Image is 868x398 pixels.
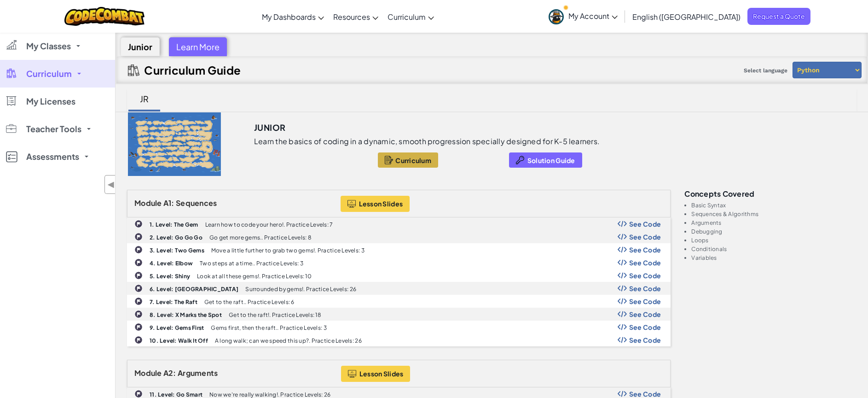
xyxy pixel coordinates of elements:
span: See Code [629,298,661,305]
span: A1: Sequences [163,198,217,208]
p: Surrounded by gems!. Practice Levels: 26 [245,286,356,292]
b: 5. Level: Shiny [150,273,190,280]
span: Select language [740,64,791,77]
p: Now we're really walking!. Practice Levels: 26 [209,392,330,398]
li: Debugging [691,228,856,234]
span: See Code [629,259,661,266]
p: Get to the raft!. Practice Levels: 18 [229,312,321,318]
b: 11. Level: Go Smart [150,391,203,398]
a: 6. Level: [GEOGRAPHIC_DATA] Surrounded by gems!. Practice Levels: 26 Show Code Logo See Code [127,282,671,295]
li: Conditionals [691,246,856,252]
img: IconChallengeLevel.svg [134,390,143,398]
span: My Account [568,11,618,21]
a: 2. Level: Go Go Go Go get more gems.. Practice Levels: 8 Show Code Logo See Code [127,230,671,243]
img: IconChallengeLevel.svg [134,297,143,305]
span: See Code [629,246,661,253]
li: Sequences & Algorithms [691,211,856,217]
li: Arguments [691,220,856,226]
b: 1. Level: The Gem [150,221,198,228]
span: See Code [629,233,661,240]
a: My Account [544,2,622,31]
a: 7. Level: The Raft Get to the raft.. Practice Levels: 6 Show Code Logo See Code [127,295,671,308]
h2: Curriculum Guide [144,64,241,76]
b: 3. Level: Two Gems [150,247,204,254]
span: My Dashboards [262,12,316,22]
a: 1. Level: The Gem Learn how to code your hero!. Practice Levels: 7 Show Code Logo See Code [127,217,671,230]
a: Resources [329,4,383,29]
p: Look at all these gems!. Practice Levels: 10 [197,273,312,279]
button: Lesson Slides [341,196,410,212]
a: 3. Level: Two Gems Move a little further to grab two gems!. Practice Levels: 3 Show Code Logo See... [127,243,671,256]
b: 4. Level: Elbow [150,260,193,267]
img: Show Code Logo [618,285,627,292]
img: Show Code Logo [618,259,627,266]
span: Lesson Slides [359,370,404,377]
img: Show Code Logo [618,337,627,343]
div: Learn More [169,37,227,56]
span: See Code [629,310,661,318]
img: IconChallengeLevel.svg [134,220,143,228]
img: IconChallengeLevel.svg [134,284,143,293]
img: Show Code Logo [618,391,627,397]
img: Show Code Logo [618,272,627,279]
span: ◀ [107,178,115,191]
b: 7. Level: The Raft [150,298,197,305]
img: avatar [549,9,564,24]
a: 8. Level: X Marks the Spot Get to the raft!. Practice Levels: 18 Show Code Logo See Code [127,308,671,321]
a: 5. Level: Shiny Look at all these gems!. Practice Levels: 10 Show Code Logo See Code [127,269,671,282]
span: Curriculum [395,157,431,164]
span: See Code [629,323,661,331]
button: Lesson Slides [341,366,411,382]
span: Module [134,368,162,378]
img: CodeCombat logo [64,7,145,26]
p: A long walk; can we speed this up?. Practice Levels: 26 [215,338,362,344]
img: Show Code Logo [618,221,627,227]
img: IconChallengeLevel.svg [134,258,143,267]
img: IconChallengeLevel.svg [134,336,143,344]
b: 8. Level: X Marks the Spot [150,311,222,318]
img: IconChallengeLevel.svg [134,271,143,280]
span: See Code [629,336,661,344]
span: Resources [333,12,370,22]
div: Junior [121,37,160,56]
img: IconChallengeLevel.svg [134,246,143,254]
a: 10. Level: Walk It Off A long walk; can we speed this up?. Practice Levels: 26 Show Code Logo See... [127,334,671,346]
p: Gems first, then the raft.. Practice Levels: 3 [211,325,326,331]
img: IconCurriculumGuide.svg [128,64,139,76]
img: Show Code Logo [618,324,627,330]
span: My Licenses [26,97,75,105]
li: Variables [691,255,856,261]
img: IconChallengeLevel.svg [134,233,143,241]
b: 2. Level: Go Go Go [150,234,203,241]
b: 6. Level: [GEOGRAPHIC_DATA] [150,286,238,293]
a: Curriculum [383,4,439,29]
span: Assessments [26,152,79,161]
span: Curriculum [26,70,72,78]
p: Learn how to code your hero!. Practice Levels: 7 [205,222,333,228]
h3: Junior [254,121,285,135]
span: Module [134,198,162,208]
span: A2: Arguments [163,368,218,378]
img: IconChallengeLevel.svg [134,323,143,331]
a: My Dashboards [257,4,329,29]
p: Learn the basics of coding in a dynamic, smooth progression specially designed for K-5 learners. [254,137,600,146]
span: English ([GEOGRAPHIC_DATA]) [632,12,741,22]
a: Request a Quote [747,8,810,25]
button: Curriculum [378,152,438,168]
img: IconChallengeLevel.svg [134,310,143,318]
img: Show Code Logo [618,311,627,317]
a: English ([GEOGRAPHIC_DATA]) [628,4,745,29]
span: Solution Guide [527,157,575,164]
span: Lesson Slides [359,200,403,207]
button: Solution Guide [509,152,582,168]
p: Go get more gems.. Practice Levels: 8 [209,234,312,240]
h3: Concepts covered [684,190,856,198]
p: Get to the raft.. Practice Levels: 6 [204,299,295,305]
img: Show Code Logo [618,234,627,240]
p: Move a little further to grab two gems!. Practice Levels: 3 [211,247,365,253]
